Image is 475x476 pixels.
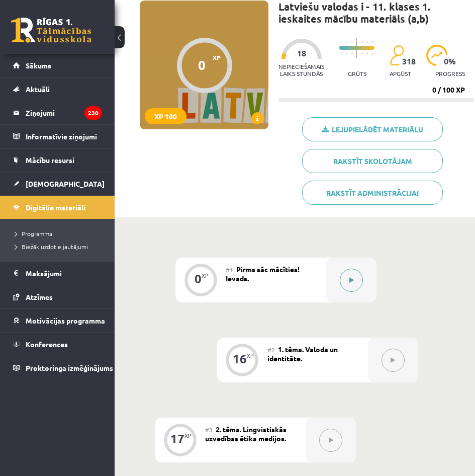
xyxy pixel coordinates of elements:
[435,70,465,77] p: progress
[302,181,443,205] a: Rakstīt administrācijai
[426,45,448,66] img: icon-progress-161ccf0a02000e728c5f80fcf4c31c7af3da0e1684b2b1d7c360e028c24a22f1.svg
[371,41,372,43] img: icon-short-line-57e1e144782c952c97e751825c79c345078a6d821885a25fce030b3d8c18986b.svg
[26,125,102,148] legend: Informatīvie ziņojumi
[13,148,102,172] a: Mācību resursi
[170,434,184,443] div: 17
[361,41,362,43] img: icon-short-line-57e1e144782c952c97e751825c79c345078a6d821885a25fce030b3d8c18986b.svg
[13,125,102,148] a: Informatīvie ziņojumi
[145,108,186,124] div: XP 100
[205,425,287,443] span: 2. tēma. Lingvistiskās uzvedības ētika medijos.
[341,41,342,43] img: icon-short-line-57e1e144782c952c97e751825c79c345078a6d821885a25fce030b3d8c18986b.svg
[402,57,416,66] span: 318
[26,85,50,94] span: Aktuāli
[371,52,372,55] img: icon-short-line-57e1e144782c952c97e751825c79c345078a6d821885a25fce030b3d8c18986b.svg
[26,179,105,188] span: [DEMOGRAPHIC_DATA]
[361,52,362,55] img: icon-short-line-57e1e144782c952c97e751825c79c345078a6d821885a25fce030b3d8c18986b.svg
[346,41,347,43] img: icon-short-line-57e1e144782c952c97e751825c79c345078a6d821885a25fce030b3d8c18986b.svg
[184,433,192,438] div: XP
[213,54,221,61] span: XP
[84,106,102,120] i: 230
[26,61,51,70] span: Sākums
[341,52,342,55] img: icon-short-line-57e1e144782c952c97e751825c79c345078a6d821885a25fce030b3d8c18986b.svg
[267,345,338,363] span: 1. tēma. Valoda un identitāte.
[444,57,456,66] span: 0 %
[15,229,52,237] span: Programma
[302,117,443,141] a: Lejupielādēt materiālu
[11,18,91,43] a: Rīgas 1. Tālmācības vidusskola
[366,52,367,55] img: icon-short-line-57e1e144782c952c97e751825c79c345078a6d821885a25fce030b3d8c18986b.svg
[297,49,306,58] span: 18
[366,41,367,43] img: icon-short-line-57e1e144782c952c97e751825c79c345078a6d821885a25fce030b3d8c18986b.svg
[26,292,53,301] span: Atzīmes
[13,309,102,332] a: Motivācijas programma
[247,353,254,358] div: XP
[13,101,102,124] a: Ziņojumi230
[278,1,474,25] h1: Latviešu valodas i - 11. klases 1. ieskaites mācību materiāls (a,b)
[13,285,102,308] a: Atzīmes
[26,101,102,124] legend: Ziņojumi
[390,45,404,66] img: students-c634bb4e5e11cddfef0936a35e636f08e4e9abd3cc4e673bd6f9a4125e45ecb1.svg
[351,41,352,43] img: icon-short-line-57e1e144782c952c97e751825c79c345078a6d821885a25fce030b3d8c18986b.svg
[15,229,105,238] a: Programma
[26,316,105,325] span: Motivācijas programma
[202,273,209,278] div: XP
[195,274,202,283] div: 0
[13,77,102,101] a: Aktuāli
[15,243,88,251] span: Biežāk uzdotie jautājumi
[26,262,102,285] legend: Maksājumi
[267,346,275,354] span: #2
[13,196,102,219] a: Digitālie materiāli
[198,57,206,72] div: 0
[13,54,102,77] a: Sākums
[278,63,324,77] p: Nepieciešamais laiks stundās
[26,155,74,165] span: Mācību resursi
[26,203,85,212] span: Digitālie materiāli
[356,38,357,58] img: icon-long-line-d9ea69661e0d244f92f715978eff75569469978d946b2353a9bb055b3ed8787d.svg
[233,354,247,363] div: 16
[351,52,352,55] img: icon-short-line-57e1e144782c952c97e751825c79c345078a6d821885a25fce030b3d8c18986b.svg
[13,262,102,285] a: Maksājumi
[205,426,213,434] span: #3
[13,172,102,195] a: [DEMOGRAPHIC_DATA]
[226,266,233,274] span: #1
[15,242,105,251] a: Biežāk uzdotie jautājumi
[13,356,102,379] a: Proktoringa izmēģinājums
[348,70,366,77] p: Grūts
[13,333,102,356] a: Konferences
[390,70,411,77] p: apgūst
[302,149,443,173] a: Rakstīt skolotājam
[346,52,347,55] img: icon-short-line-57e1e144782c952c97e751825c79c345078a6d821885a25fce030b3d8c18986b.svg
[26,340,68,349] span: Konferences
[26,363,113,372] span: Proktoringa izmēģinājums
[226,265,300,283] span: Pirms sāc mācīties! Ievads.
